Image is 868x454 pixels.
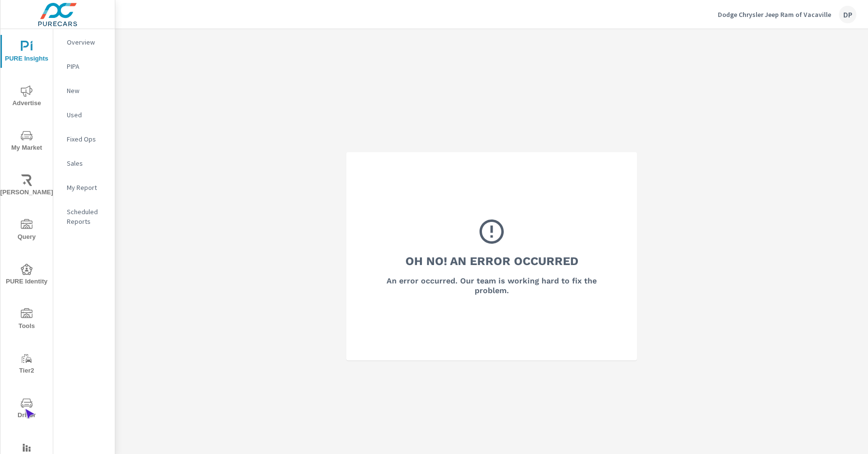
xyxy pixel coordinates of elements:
[3,397,50,421] span: Driver
[53,59,115,74] div: PIPA
[3,308,50,332] span: Tools
[67,86,107,95] p: New
[3,130,50,154] span: My Market
[67,110,107,120] p: Used
[3,353,50,376] span: Tier2
[3,41,50,64] span: PURE Insights
[67,183,107,192] p: My Report
[53,35,115,49] div: Overview
[67,134,107,144] p: Fixed Ops
[53,132,115,146] div: Fixed Ops
[3,264,50,287] span: PURE Identity
[67,62,107,71] p: PIPA
[405,253,578,269] h3: Oh No! An Error Occurred
[372,276,611,296] h6: An error occurred. Our team is working hard to fix the problem.
[3,174,50,198] span: [PERSON_NAME]
[53,83,115,98] div: New
[53,204,115,229] div: Scheduled Reports
[53,108,115,122] div: Used
[3,85,50,109] span: Advertise
[67,207,107,226] p: Scheduled Reports
[67,158,107,168] p: Sales
[3,219,50,243] span: Query
[53,180,115,195] div: My Report
[718,10,831,19] p: Dodge Chrysler Jeep Ram of Vacaville
[53,156,115,171] div: Sales
[67,37,107,47] p: Overview
[839,6,856,23] div: DP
